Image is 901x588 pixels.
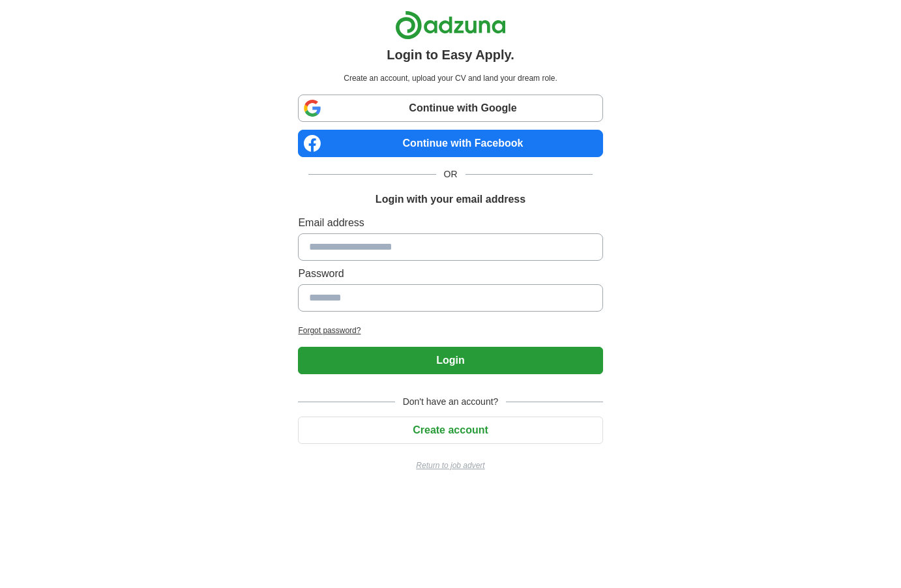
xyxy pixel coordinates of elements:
[298,417,602,444] button: Create account
[298,460,602,471] a: Return to job advert
[298,347,602,374] button: Login
[376,192,525,207] h1: Login with your email address
[298,95,602,122] a: Continue with Google
[298,130,602,157] a: Continue with Facebook
[436,168,465,181] span: OR
[298,424,602,435] a: Create account
[395,10,506,40] img: Adzuna logo
[395,395,507,409] span: Don't have an account?
[387,45,514,65] h1: Login to Easy Apply.
[298,325,602,336] a: Forgot password?
[298,266,602,282] label: Password
[298,215,602,231] label: Email address
[301,72,600,84] p: Create an account, upload your CV and land your dream role.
